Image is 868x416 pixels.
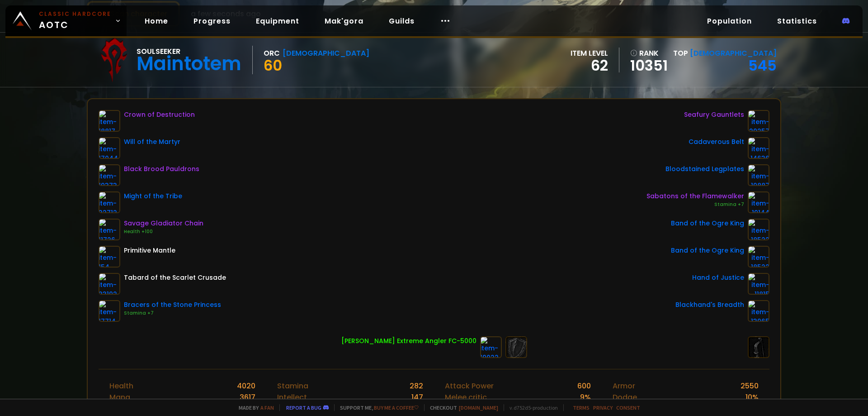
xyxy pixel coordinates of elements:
[99,191,120,213] img: item-22712
[613,392,637,403] div: Dodge
[283,48,369,59] div: [DEMOGRAPHIC_DATA]
[124,219,203,228] div: Savage Gladiator Chain
[748,273,769,295] img: item-11815
[770,12,824,30] a: Statistics
[124,246,175,255] div: Primitive Mantle
[573,404,590,411] a: Terms
[459,404,498,411] a: [DOMAIN_NAME]
[99,273,120,295] img: item-23192
[646,201,744,208] div: Stamina +7
[504,404,558,411] span: v. d752d5 - production
[748,246,769,268] img: item-18522
[690,48,777,58] span: [DEMOGRAPHIC_DATA]
[87,1,180,27] button: Scan character
[277,380,308,392] div: Stamina
[646,191,744,201] div: Sabatons of the Flamewalker
[616,404,640,411] a: Consent
[264,48,280,59] div: Orc
[684,110,744,120] div: Seafury Gauntlets
[424,404,498,411] span: Checkout
[673,48,777,59] div: Top
[124,191,182,201] div: Might of the Tribe
[124,273,226,282] div: Tabard of the Scarlet Crusade
[630,48,668,59] div: rank
[748,219,769,240] img: item-18522
[186,12,238,30] a: Progress
[137,46,241,57] div: Soulseeker
[700,12,759,30] a: Population
[286,404,321,411] a: Report a bug
[593,404,613,411] a: Privacy
[237,380,255,392] div: 4020
[374,404,419,411] a: Buy me a coffee
[124,110,195,120] div: Crown of Destruction
[277,392,307,403] div: Intellect
[748,137,769,159] img: item-14636
[124,310,221,317] div: Stamina +7
[748,110,769,132] img: item-20257
[99,110,120,132] img: item-18817
[580,392,591,403] div: 9 %
[233,404,274,411] span: Made by
[445,392,487,403] div: Melee critic
[613,380,635,392] div: Armor
[264,55,282,76] span: 60
[571,48,608,59] div: item level
[109,380,133,392] div: Health
[341,336,476,346] div: [PERSON_NAME] Extreme Angler FC-5000
[99,164,120,186] img: item-19373
[671,219,744,228] div: Band of the Ogre King
[5,5,127,36] a: Classic HardcoreAOTC
[249,12,307,30] a: Equipment
[410,380,423,392] div: 282
[39,10,111,32] span: AOTC
[99,219,120,240] img: item-11726
[411,392,423,403] div: 147
[577,380,591,392] div: 600
[741,380,759,392] div: 2550
[124,228,203,235] div: Health +100
[748,191,769,213] img: item-19144
[109,392,130,403] div: Mana
[334,404,419,411] span: Support me,
[445,380,494,392] div: Attack Power
[665,164,744,174] div: Bloodstained Legplates
[675,300,744,310] div: Blackhand's Breadth
[630,59,668,72] a: 10351
[692,273,744,282] div: Hand of Justice
[689,137,744,147] div: Cadaverous Belt
[480,336,502,358] img: item-19022
[745,392,759,403] div: 10 %
[99,300,120,322] img: item-17714
[571,59,608,72] div: 62
[317,12,371,30] a: Mak'gora
[260,404,274,411] a: a fan
[671,246,744,255] div: Band of the Ogre King
[137,12,175,30] a: Home
[137,57,241,71] div: Maintotem
[748,164,769,186] img: item-19887
[240,392,255,403] div: 3617
[124,164,199,174] div: Black Brood Pauldrons
[382,12,422,30] a: Guilds
[124,137,180,147] div: Will of the Martyr
[124,300,221,310] div: Bracers of the Stone Princess
[99,246,120,268] img: item-154
[99,137,120,159] img: item-17044
[748,300,769,322] img: item-13965
[748,55,777,76] a: 545
[39,10,111,18] small: Classic Hardcore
